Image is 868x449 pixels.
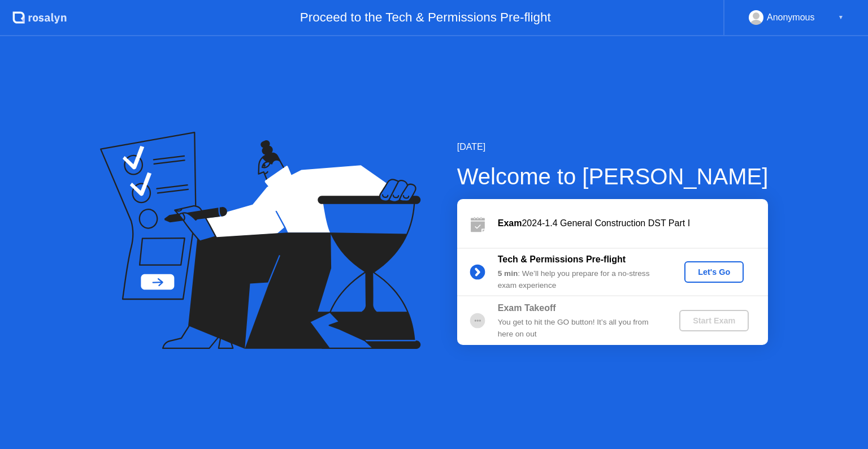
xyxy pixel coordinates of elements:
b: Tech & Permissions Pre-flight [498,254,626,264]
div: [DATE] [457,140,769,154]
div: Anonymous [767,10,815,25]
div: ▼ [838,10,844,25]
button: Start Exam [679,310,749,331]
div: : We’ll help you prepare for a no-stress exam experience [498,268,661,291]
button: Let's Go [684,261,744,283]
b: Exam [498,218,522,228]
b: 5 min [498,269,518,278]
div: You get to hit the GO button! It’s all you from here on out [498,317,661,340]
div: 2024-1.4 General Construction DST Part I [498,217,768,230]
b: Exam Takeoff [498,303,556,313]
div: Let's Go [689,267,739,277]
div: Welcome to [PERSON_NAME] [457,159,769,193]
div: Start Exam [684,316,744,325]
